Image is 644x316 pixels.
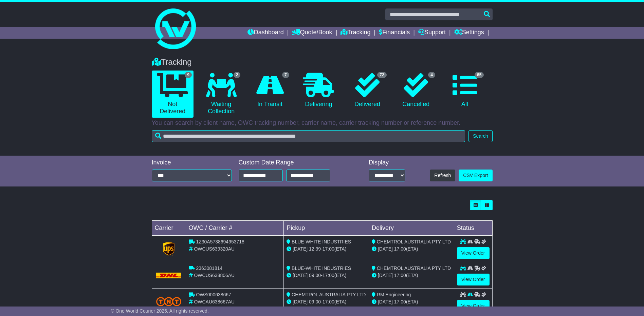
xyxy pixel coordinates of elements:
span: [DATE] [293,273,308,278]
a: 72 Delivered [346,71,388,111]
span: [DATE] [378,299,393,304]
a: Quote/Book [292,27,332,39]
a: View Order [457,300,490,312]
div: - (ETA) [287,272,366,279]
a: Settings [454,27,484,39]
span: 17:00 [323,246,334,252]
a: View Order [457,274,490,285]
td: Status [454,221,492,236]
div: (ETA) [372,245,451,253]
span: OWS000638667 [196,292,231,297]
a: Support [418,27,446,39]
span: 12:39 [309,246,321,252]
img: GetCarrierServiceLogo [163,242,174,256]
span: 17:00 [394,246,406,252]
span: 17:00 [394,299,406,304]
span: 7 [282,72,289,78]
span: [DATE] [378,273,393,278]
a: 85 All [444,71,485,111]
span: 4 [428,72,435,78]
div: Invoice [152,159,232,166]
span: 85 [475,72,484,78]
div: Tracking [148,57,496,67]
span: [DATE] [293,246,308,252]
span: 2363081814 [196,265,222,271]
a: 7 In Transit [249,71,291,111]
div: - (ETA) [287,245,366,253]
span: 17:00 [323,299,334,304]
span: 9 [185,72,192,78]
span: 72 [377,72,386,78]
span: OWCUS638806AU [194,273,235,278]
img: DHL.png [156,273,182,278]
div: (ETA) [372,272,451,279]
span: 2 [234,72,241,78]
a: Delivering [298,71,339,111]
a: Dashboard [247,27,284,39]
div: Custom Date Range [239,159,348,166]
img: TNT_Domestic.png [156,297,182,306]
span: CHEMTROL AUSTRALIA PTY LTD [377,265,451,271]
a: 2 Waiting Collection [200,71,242,118]
span: CHEMTROL AUSTRALIA PTY LTD [292,292,366,297]
a: CSV Export [459,170,492,181]
td: Carrier [152,221,186,236]
span: BLUE-WHITE INDUSTRIES [292,239,351,244]
p: You can search by client name, OWC tracking number, carrier name, carrier tracking number or refe... [152,119,493,127]
span: [DATE] [378,246,393,252]
span: OWCUS639320AU [194,246,235,252]
span: RM Engineering [377,292,411,297]
span: © One World Courier 2025. All rights reserved. [111,308,209,314]
div: Display [369,159,405,166]
span: [DATE] [293,299,308,304]
button: Search [468,130,492,142]
span: 17:00 [394,273,406,278]
div: - (ETA) [287,298,366,305]
a: View Order [457,247,490,259]
td: OWC / Carrier # [186,221,284,236]
td: Pickup [284,221,369,236]
a: Financials [379,27,410,39]
span: OWCAU638667AU [194,299,235,304]
a: 4 Cancelled [395,71,437,111]
span: CHEMTROL AUSTRALIA PTY LTD [377,239,451,244]
span: BLUE-WHITE INDUSTRIES [292,265,351,271]
span: 1Z30A5738694953718 [196,239,244,244]
button: Refresh [430,170,455,181]
span: 09:00 [309,273,321,278]
a: 9 Not Delivered [152,71,194,118]
span: 09:00 [309,299,321,304]
a: Tracking [341,27,370,39]
td: Delivery [369,221,454,236]
div: (ETA) [372,298,451,305]
span: 17:00 [323,273,334,278]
